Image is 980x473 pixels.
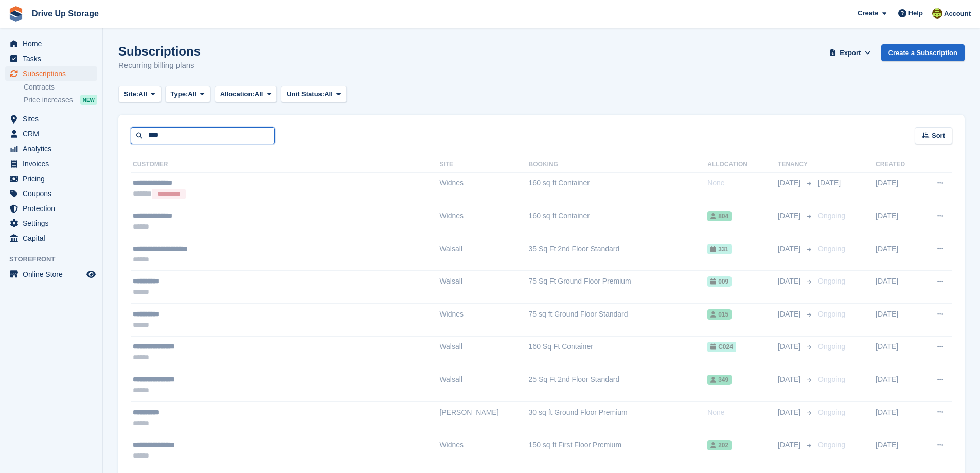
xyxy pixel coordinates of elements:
[5,171,97,186] a: menu
[23,127,84,141] span: CRM
[5,112,97,126] a: menu
[5,51,97,66] a: menu
[881,44,965,61] a: Create a Subscription
[5,127,97,141] a: menu
[23,66,84,81] span: Subscriptions
[118,60,201,72] p: Recurring billing plans
[28,5,103,22] a: Drive Up Storage
[24,94,97,106] a: Price increases NEW
[23,171,84,186] span: Pricing
[23,201,84,216] span: Protection
[23,51,84,66] span: Tasks
[23,216,84,231] span: Settings
[932,8,942,19] img: Lindsay Dawes
[858,8,878,19] span: Create
[24,95,73,105] span: Price increases
[23,156,84,171] span: Invoices
[828,44,873,61] button: Export
[23,186,84,201] span: Coupons
[5,201,97,216] a: menu
[23,231,84,246] span: Capital
[23,142,84,156] span: Analytics
[5,231,97,246] a: menu
[5,156,97,171] a: menu
[23,112,84,126] span: Sites
[840,48,861,58] span: Export
[8,6,24,22] img: stora-icon-8386f47178a22dfd0bd8f6a31ec36ba5ce8667c1dd55bd0f319d3a0aa187defe.svg
[24,82,97,92] a: Contracts
[5,142,97,156] a: menu
[5,66,97,81] a: menu
[23,267,84,282] span: Online Store
[5,267,97,282] a: menu
[908,8,923,19] span: Help
[5,37,97,51] a: menu
[5,216,97,231] a: menu
[9,254,102,265] span: Storefront
[80,95,97,105] div: NEW
[118,44,201,58] h1: Subscriptions
[23,37,84,51] span: Home
[944,9,971,19] span: Account
[5,186,97,201] a: menu
[85,268,97,281] a: Preview store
